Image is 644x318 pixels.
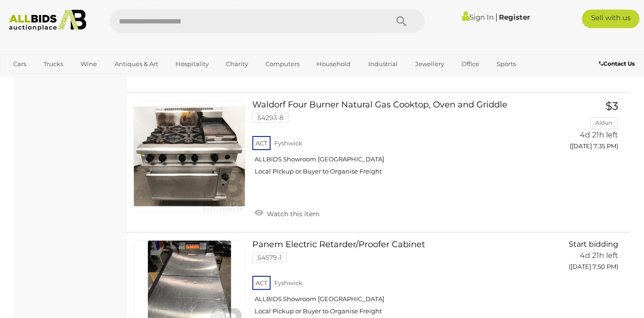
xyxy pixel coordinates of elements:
[455,56,485,72] a: Office
[108,56,164,72] a: Antiques & Art
[599,60,635,67] b: Contact Us
[462,13,494,22] a: Sign In
[220,56,254,72] a: Charity
[582,9,639,28] a: Sell with us
[7,56,32,72] a: Cars
[252,206,322,220] a: Watch this item
[259,56,306,72] a: Computers
[490,56,522,72] a: Sports
[599,59,637,69] a: Contact Us
[362,56,403,72] a: Industrial
[553,100,621,155] a: $3 Aldun 4d 21h left ([DATE] 7:35 PM)
[409,56,450,72] a: Jewellery
[169,56,215,72] a: Hospitality
[606,99,618,113] span: $3
[5,9,91,31] img: Allbids.com.au
[259,100,539,182] a: Waldorf Four Burner Natural Gas Cooktop, Oven and Griddle 54293-8 ACT Fyshwick ALLBIDS Showroom [...
[569,240,618,249] span: Start bidding
[37,56,69,72] a: Trucks
[553,240,621,276] a: Start bidding 4d 21h left ([DATE] 7:50 PM)
[264,210,320,218] span: Watch this item
[7,72,86,87] a: [GEOGRAPHIC_DATA]
[311,56,357,72] a: Household
[74,56,103,72] a: Wine
[378,9,424,33] button: Search
[495,12,498,22] span: |
[499,13,530,22] a: Register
